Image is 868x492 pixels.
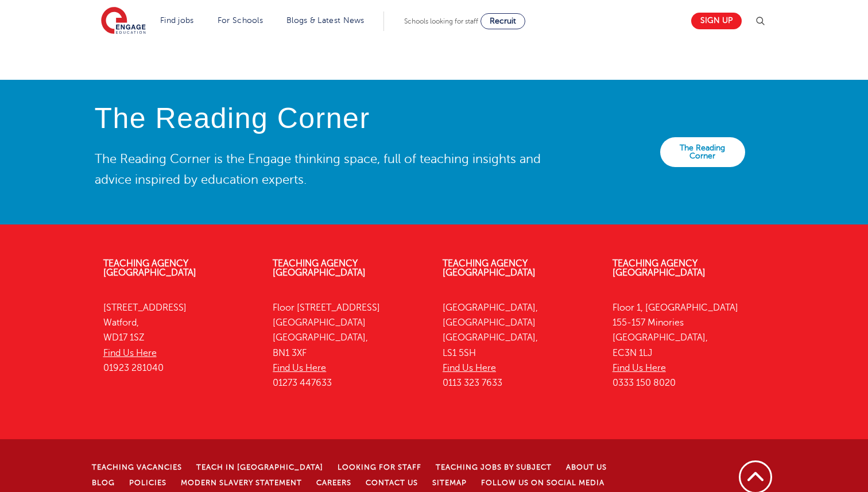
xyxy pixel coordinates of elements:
a: Sign up [691,13,742,29]
a: Teaching Agency [GEOGRAPHIC_DATA] [443,258,536,278]
a: Careers [316,479,351,487]
h4: The Reading Corner [95,103,549,134]
a: Blogs & Latest News [286,16,365,25]
span: Recruit [490,17,516,25]
a: About Us [566,463,607,471]
a: Find Us Here [613,363,666,373]
span: Schools looking for staff [404,17,478,25]
a: Contact Us [366,479,418,487]
a: Looking for staff [338,463,421,471]
a: Teaching Agency [GEOGRAPHIC_DATA] [103,258,196,278]
p: Floor 1, [GEOGRAPHIC_DATA] 155-157 Minories [GEOGRAPHIC_DATA], EC3N 1LJ 0333 150 8020 [613,300,765,391]
a: Follow us on Social Media [481,479,604,487]
a: Blog [92,479,115,487]
a: Teach in [GEOGRAPHIC_DATA] [196,463,323,471]
p: [STREET_ADDRESS] Watford, WD17 1SZ 01923 281040 [103,300,256,375]
a: Modern Slavery Statement [181,479,302,487]
a: Teaching Agency [GEOGRAPHIC_DATA] [613,258,706,278]
a: Teaching Vacancies [92,463,182,471]
img: Engage Education [101,7,146,36]
p: Floor [STREET_ADDRESS] [GEOGRAPHIC_DATA] [GEOGRAPHIC_DATA], BN1 3XF 01273 447633 [273,300,425,391]
a: Find Us Here [103,348,157,358]
a: Teaching Agency [GEOGRAPHIC_DATA] [273,258,366,278]
a: Sitemap [432,479,467,487]
a: Find jobs [160,16,194,25]
a: For Schools [218,16,263,25]
p: [GEOGRAPHIC_DATA], [GEOGRAPHIC_DATA] [GEOGRAPHIC_DATA], LS1 5SH 0113 323 7633 [443,300,595,391]
a: Recruit [480,13,525,29]
a: The Reading Corner [660,137,745,167]
a: Find Us Here [443,363,496,373]
a: Policies [129,479,166,487]
p: The Reading Corner is the Engage thinking space, full of teaching insights and advice inspired by... [95,149,549,190]
a: Teaching jobs by subject [436,463,552,471]
a: Find Us Here [273,363,326,373]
